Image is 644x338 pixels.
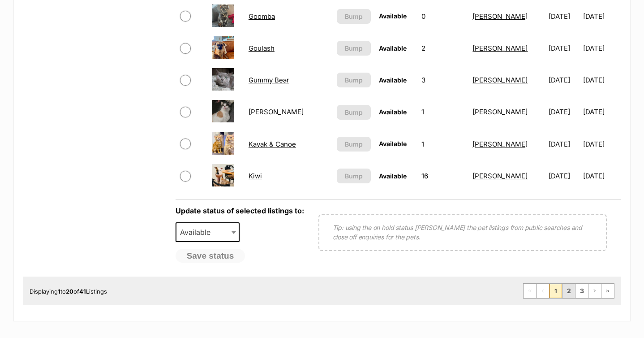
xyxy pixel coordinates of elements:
td: 0 [418,1,468,32]
a: Last page [601,284,614,298]
span: Bump [345,43,363,53]
td: 1 [418,96,468,127]
span: Bump [345,139,363,149]
td: 1 [418,129,468,160]
td: [DATE] [545,1,582,32]
span: Bump [345,12,363,21]
td: [DATE] [545,65,582,95]
td: [DATE] [583,96,620,127]
a: Gummy Bear [249,76,289,84]
td: [DATE] [583,160,620,191]
button: Bump [337,41,371,56]
span: Previous page [537,284,549,298]
a: Next page [588,284,601,298]
a: [PERSON_NAME] [249,108,304,116]
a: Page 2 [562,284,575,298]
td: [DATE] [583,1,620,32]
span: Available [379,172,407,180]
button: Bump [337,169,371,183]
a: Goulash [249,44,275,52]
p: Tip: using the on hold status [PERSON_NAME] the pet listings from public searches and close off e... [333,223,592,242]
strong: 1 [58,288,60,295]
button: Bump [337,105,371,120]
td: 3 [418,65,468,95]
td: [DATE] [545,33,582,64]
strong: 41 [79,288,86,295]
a: [PERSON_NAME] [472,108,528,116]
td: 2 [418,33,468,64]
a: Goomba [249,12,275,21]
a: [PERSON_NAME] [472,172,528,180]
span: Available [379,12,407,20]
a: Kayak & Canoe [249,140,296,148]
a: [PERSON_NAME] [472,140,528,148]
button: Bump [337,9,371,24]
a: Kiwi [249,172,262,180]
span: Available [379,44,407,52]
td: [DATE] [545,129,582,160]
td: [DATE] [545,96,582,127]
span: Bump [345,171,363,181]
span: Available [379,76,407,84]
button: Save status [176,249,245,263]
span: Bump [345,75,363,85]
span: Available [379,108,407,116]
a: Page 3 [575,284,588,298]
span: Page 1 [550,284,562,298]
a: [PERSON_NAME] [472,12,528,21]
button: Bump [337,137,371,152]
td: [DATE] [583,33,620,64]
td: 16 [418,160,468,191]
a: [PERSON_NAME] [472,44,528,52]
button: Bump [337,73,371,87]
a: [PERSON_NAME] [472,76,528,84]
span: Available [176,222,240,242]
td: [DATE] [583,129,620,160]
nav: Pagination [523,283,614,299]
label: Update status of selected listings to: [176,206,304,215]
span: Available [176,226,219,238]
td: [DATE] [545,160,582,191]
span: First page [524,284,536,298]
span: Displaying to of Listings [30,288,107,295]
span: Available [379,140,407,147]
span: Bump [345,108,363,117]
td: [DATE] [583,65,620,95]
img: Kiwi [212,164,234,186]
strong: 20 [66,288,73,295]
